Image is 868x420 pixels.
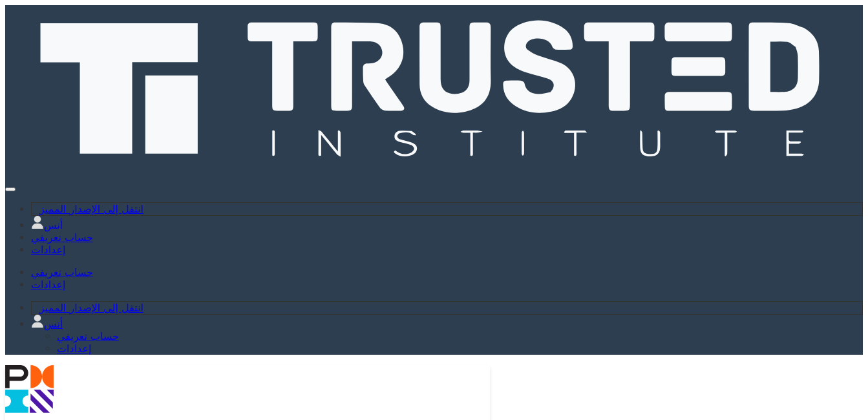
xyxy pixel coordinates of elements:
font: انتقل إلى الإصدار المميز [39,203,143,215]
a: حساب تعريفي [57,330,119,342]
a: أنس [31,318,63,330]
a: حساب تعريفي [31,231,93,244]
a: انتقل إلى الإصدار المميز [32,200,151,218]
font: أنس [44,219,63,231]
a: أنس [31,219,63,231]
ul: أنس [31,330,863,355]
font: أنس [44,318,63,330]
a: حساب تعريفي [31,266,93,278]
button: تبديل التنقل [5,187,16,191]
a: انتقل إلى الإصدار المميز [32,299,151,317]
a: إعدادات [31,278,65,291]
font: انتقل إلى الإصدار المميز [39,302,143,314]
a: إعدادات [31,244,65,256]
a: إعدادات [57,342,91,355]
